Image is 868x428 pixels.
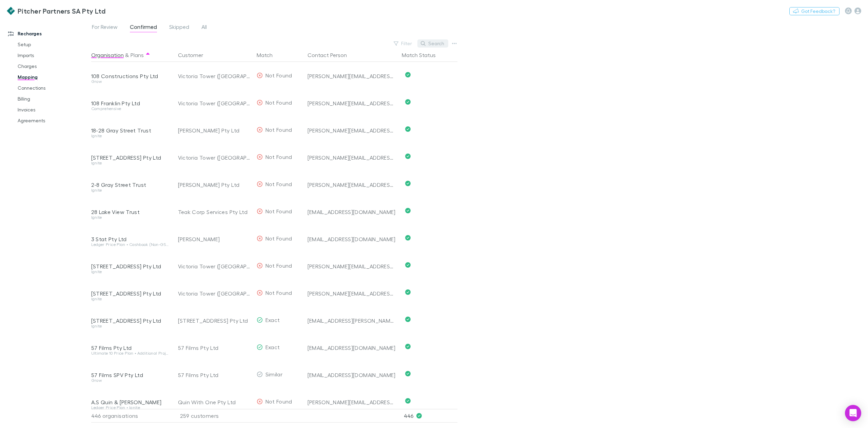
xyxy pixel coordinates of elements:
[91,181,170,188] div: 2-8 Gray Street Trust
[201,23,207,32] span: All
[91,399,170,406] div: A.S Quin & [PERSON_NAME]
[404,409,457,422] p: 446
[265,317,280,323] span: Exact
[91,243,170,247] div: Ledger Price Plan • Cashbook (Non-GST) Price Plan
[92,23,118,32] span: For Review
[91,263,170,270] div: [STREET_ADDRESS] Pty Ltd
[308,209,396,215] div: [EMAIL_ADDRESS][DOMAIN_NAME]
[308,399,396,406] div: [PERSON_NAME][EMAIL_ADDRESS][DOMAIN_NAME]
[18,7,105,15] h3: Pitcher Partners SA Pty Ltd
[257,48,281,62] button: Match
[402,48,444,62] button: Match Status
[178,90,251,117] div: Victoria Tower ([GEOGRAPHIC_DATA]) Pty Ltd
[417,39,448,48] button: Search
[405,317,411,322] svg: Confirmed
[178,171,251,198] div: [PERSON_NAME] Pty Ltd
[265,344,280,350] span: Exact
[178,48,211,62] button: Customer
[405,126,411,132] svg: Confirmed
[178,117,251,144] div: [PERSON_NAME] Pty Ltd
[265,208,292,214] span: Not Found
[91,270,170,274] div: Ignite
[91,209,170,215] div: 28 Lake View Trust
[405,154,411,159] svg: Confirmed
[308,73,396,79] div: [PERSON_NAME][EMAIL_ADDRESS][DOMAIN_NAME]
[91,73,170,79] div: 108 Constructions Pty Ltd
[91,48,124,62] button: Organisation
[178,144,251,171] div: Victoria Tower ([GEOGRAPHIC_DATA]) Pty Ltd
[178,334,251,361] div: 57 Films Pty Ltd
[265,126,292,133] span: Not Found
[1,28,97,39] a: Recharges
[91,378,170,382] div: Grow
[265,154,292,160] span: Not Found
[405,371,411,376] svg: Confirmed
[178,198,251,226] div: Teak Corp Services Pty Ltd
[308,372,396,378] div: [EMAIL_ADDRESS][DOMAIN_NAME]
[3,3,110,19] a: Pitcher Partners SA Pty Ltd
[265,262,292,269] span: Not Found
[91,297,170,301] div: Ignite
[178,226,251,253] div: [PERSON_NAME]
[11,83,97,93] a: Connections
[405,208,411,213] svg: Confirmed
[265,181,292,187] span: Not Found
[178,361,251,389] div: 57 Films Pty Ltd
[405,235,411,240] svg: Confirmed
[91,324,170,328] div: Ignite
[308,236,396,243] div: [EMAIL_ADDRESS][DOMAIN_NAME]
[405,398,411,404] svg: Confirmed
[265,371,283,377] span: Similar
[405,289,411,295] svg: Confirmed
[91,406,170,410] div: Ledger Price Plan • Ignite
[91,236,170,243] div: 3 Stat Pty Ltd
[91,351,170,355] div: Ultimate 10 Price Plan • Additional Project Charges
[91,48,170,62] div: &
[91,127,170,134] div: 18-28 Gray Street Trust
[789,7,840,15] button: Got Feedback?
[178,389,251,416] div: Quin With One Pty Ltd
[405,181,411,186] svg: Confirmed
[7,7,15,15] img: Pitcher Partners SA Pty Ltd's Logo
[91,134,170,138] div: Ignite
[11,61,97,72] a: Charges
[308,290,396,297] div: [PERSON_NAME][EMAIL_ADDRESS][DOMAIN_NAME]
[91,215,170,219] div: Ignite
[265,289,292,296] span: Not Found
[308,48,355,62] button: Contact Person
[91,372,170,378] div: 57 Films SPV Pty Ltd
[405,72,411,77] svg: Confirmed
[91,107,170,111] div: Comprehensive
[308,181,396,188] div: [PERSON_NAME][EMAIL_ADDRESS][DOMAIN_NAME]
[11,50,97,61] a: Imports
[91,317,170,324] div: [STREET_ADDRESS] Pty Ltd
[11,115,97,126] a: Agreements
[178,253,251,280] div: Victoria Tower ([GEOGRAPHIC_DATA]) Pty Ltd
[91,79,170,84] div: Grow
[11,72,97,83] a: Mapping
[130,23,157,32] span: Confirmed
[91,100,170,107] div: 108 Franklin Pty Ltd
[178,63,251,90] div: Victoria Tower ([GEOGRAPHIC_DATA]) Pty Ltd
[91,344,170,351] div: 57 Films Pty Ltd
[308,344,396,351] div: [EMAIL_ADDRESS][DOMAIN_NAME]
[91,290,170,297] div: [STREET_ADDRESS] Pty Ltd
[91,154,170,161] div: [STREET_ADDRESS] Pty Ltd
[405,344,411,349] svg: Confirmed
[169,23,189,32] span: Skipped
[178,280,251,307] div: Victoria Tower ([GEOGRAPHIC_DATA]) Pty Ltd
[11,39,97,50] a: Setup
[265,398,292,405] span: Not Found
[845,405,861,421] div: Open Intercom Messenger
[11,93,97,104] a: Billing
[11,104,97,115] a: Invoices
[91,161,170,165] div: Ignite
[131,48,144,62] button: Plans
[265,235,292,242] span: Not Found
[308,100,396,107] div: [PERSON_NAME][EMAIL_ADDRESS][DOMAIN_NAME]
[178,307,251,334] div: [STREET_ADDRESS] Pty Ltd
[390,39,416,48] button: Filter
[308,317,396,324] div: [EMAIL_ADDRESS][PERSON_NAME][DOMAIN_NAME]
[308,263,396,270] div: [PERSON_NAME][EMAIL_ADDRESS][DOMAIN_NAME]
